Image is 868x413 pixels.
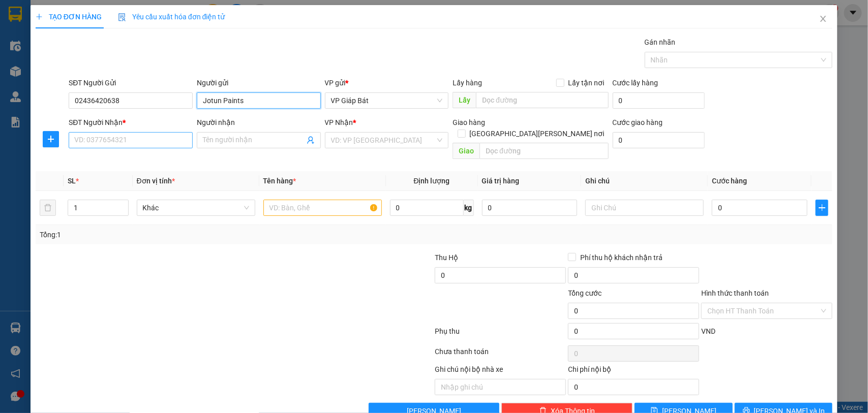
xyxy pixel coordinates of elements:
label: Cước lấy hàng [613,79,659,87]
span: Yêu cầu xuất hóa đơn điện tử [118,13,225,21]
label: Gán nhãn [645,38,676,46]
div: Chưa thanh toán [434,346,567,364]
span: plus [816,204,828,212]
span: Tổng cước [568,289,602,297]
button: plus [43,131,59,147]
input: Cước lấy hàng [613,92,705,109]
span: Kết Đoàn [36,6,87,19]
div: Người nhận [197,117,321,128]
strong: PHIẾU GỬI HÀNG [36,74,87,96]
input: VD: Bàn, Ghế [263,200,382,216]
span: close [819,15,827,23]
span: Giá trị hàng [482,177,520,185]
img: logo [5,33,27,69]
span: VND [701,327,715,335]
input: 0 [482,200,578,216]
button: Close [809,5,837,34]
span: Lấy [453,92,476,108]
span: VP Nhận [325,118,353,126]
span: plus [36,13,43,20]
input: Dọc đường [476,92,609,108]
span: Thu Hộ [435,253,458,262]
span: VP Giáp Bát [331,93,443,108]
button: delete [40,200,56,216]
label: Cước giao hàng [613,118,663,126]
input: Cước giao hàng [613,132,705,148]
input: Dọc đường [480,143,609,159]
div: Phụ thu [434,326,567,343]
button: plus [816,200,828,216]
span: SL [68,177,76,185]
input: Nhập ghi chú [435,379,566,395]
input: Ghi Chú [585,200,704,216]
div: SĐT Người Nhận [69,117,193,128]
th: Ghi chú [581,171,708,191]
div: Tổng: 1 [40,229,336,240]
span: Khác [143,200,249,215]
div: Chi phí nội bộ [568,364,699,379]
div: VP gửi [325,77,449,88]
div: SĐT Người Gửi [69,77,193,88]
span: Giao [453,143,480,159]
img: icon [118,13,126,21]
span: Đơn vị tính [137,177,175,185]
span: Số 939 Giải Phóng (Đối diện Ga Giáp Bát) [35,21,89,45]
span: Cước hàng [712,177,747,185]
span: Lấy tận nơi [564,77,609,88]
span: GB08250178 [96,51,147,61]
div: Ghi chú nội bộ nhà xe [435,364,566,379]
span: kg [464,200,474,216]
span: Định lượng [414,177,450,185]
div: Người gửi [197,77,321,88]
span: Tên hàng [263,177,296,185]
span: Lấy hàng [453,79,482,87]
span: plus [43,135,58,143]
span: user-add [307,136,315,144]
span: TẠO ĐƠN HÀNG [36,13,102,21]
label: Hình thức thanh toán [701,289,769,297]
span: 19003239 [48,47,75,54]
span: [GEOGRAPHIC_DATA][PERSON_NAME] nơi [466,128,609,139]
span: 15F-01263 (0915289432) [43,56,81,72]
span: Giao hàng [453,118,485,126]
span: Phí thu hộ khách nhận trả [576,252,667,263]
